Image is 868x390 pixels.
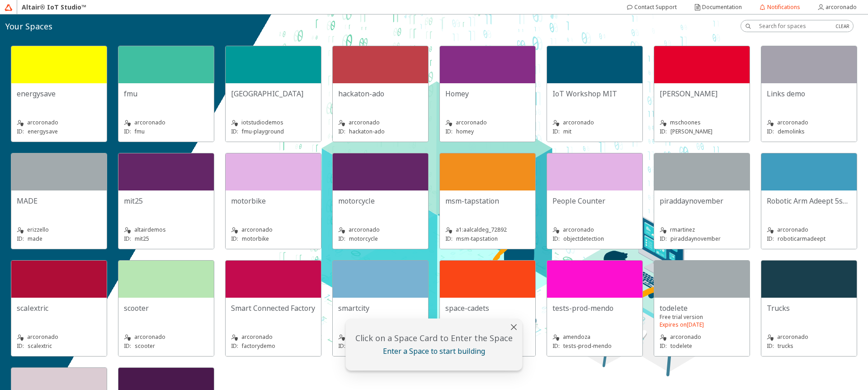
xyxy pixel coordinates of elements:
p: ID: [767,342,774,350]
unity-typography: Smart Connected Factory [231,303,316,313]
unity-typography: mit25 [124,196,208,206]
p: ID: [445,128,453,135]
unity-typography: [PERSON_NAME] [660,89,744,99]
p: piraddaynovember [670,235,721,243]
unity-typography: scalextric [17,303,101,313]
p: msm-tapstation [456,235,498,243]
unity-typography: Enter a Space to start building [351,346,517,356]
p: trucks [778,342,793,350]
unity-typography: People Counter [552,196,637,206]
p: ID: [660,342,667,350]
p: motorcycle [349,235,378,243]
unity-typography: arcoronado [767,118,851,127]
p: demolinks [778,128,805,135]
p: hackaton-ado [349,128,385,135]
unity-typography: [GEOGRAPHIC_DATA] [231,89,316,99]
unity-typography: arcoronado [552,118,637,127]
p: ID: [231,128,238,135]
unity-typography: MADE [17,196,101,206]
unity-typography: arcoronado [767,225,851,234]
unity-typography: IoT Workshop MIT [552,89,637,99]
unity-typography: Expires on [DATE] [660,321,744,328]
p: ID: [767,235,774,243]
p: factorydemo [242,342,275,350]
unity-typography: motorbike [231,196,316,206]
p: homey [456,128,474,135]
p: ID: [338,342,345,350]
p: ID: [124,128,131,135]
p: motorbike [242,235,269,243]
p: scooter [135,342,155,350]
p: ID: [767,128,774,135]
p: ID: [17,128,24,135]
unity-typography: smartcity [338,303,423,313]
unity-typography: a1:aalcaldeg_72892 [445,225,530,234]
p: ID: [17,235,24,243]
unity-typography: space-cadets [445,303,530,313]
unity-typography: arcoronado [767,333,851,342]
p: todelete [670,342,692,350]
p: ID: [660,235,667,243]
unity-typography: arcoronado [338,333,423,342]
unity-typography: arcoronado [445,118,530,127]
unity-typography: altairdemos [124,225,208,234]
p: energysave [28,128,58,135]
p: ID: [17,342,24,350]
unity-typography: arcoronado [17,118,101,127]
p: ID: [552,342,560,350]
unity-typography: iotstudiodemos [231,118,316,127]
unity-typography: Click on a Space Card to Enter the Space [351,333,517,343]
unity-typography: piraddaynovember [660,196,744,206]
unity-typography: tests-prod-mendo [552,303,637,313]
p: mit25 [135,235,149,243]
unity-typography: arcoronado [17,333,101,342]
p: ID: [124,342,131,350]
unity-typography: Robotic Arm Adeept 5servos [767,196,851,206]
unity-typography: Homey [445,89,530,99]
unity-typography: arcoronado [338,225,423,234]
p: ID: [552,128,560,135]
unity-typography: motorcycle [338,196,423,206]
p: ID: [124,235,131,243]
p: ID: [552,235,560,243]
unity-typography: arcoronado [124,333,208,342]
unity-typography: fmu [124,89,208,99]
p: ID: [445,235,453,243]
p: roboticarmadeept [778,235,826,243]
p: fmu [135,128,145,135]
unity-typography: arcoronado [552,225,637,234]
p: fmu-playground [242,128,284,135]
unity-typography: arcoronado [231,333,316,342]
unity-typography: Free trial version [660,313,744,321]
unity-typography: energysave [17,89,101,99]
unity-typography: erizzello [17,225,101,234]
p: ID: [660,128,667,135]
unity-typography: mschoones [660,118,744,127]
p: mit [563,128,571,135]
unity-typography: hackaton-ado [338,89,423,99]
unity-typography: Links demo [767,89,851,99]
unity-typography: msm-tapstation [445,196,530,206]
unity-typography: todelete [660,303,744,313]
p: ID: [338,128,345,135]
p: made [28,235,42,243]
p: scalextric [28,342,52,350]
unity-typography: rmartinez [660,225,744,234]
unity-typography: amendoza [552,333,637,342]
unity-typography: scooter [124,303,208,313]
p: [PERSON_NAME] [670,128,712,135]
unity-typography: arcoronado [338,118,423,127]
unity-typography: Trucks [767,303,851,313]
p: tests-prod-mendo [563,342,612,350]
p: ID: [231,235,238,243]
unity-typography: arcoronado [124,118,208,127]
p: ID: [338,235,345,243]
unity-typography: arcoronado [231,225,316,234]
p: ID: [231,342,238,350]
unity-typography: arcoronado [660,333,744,342]
p: objectdetection [563,235,604,243]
